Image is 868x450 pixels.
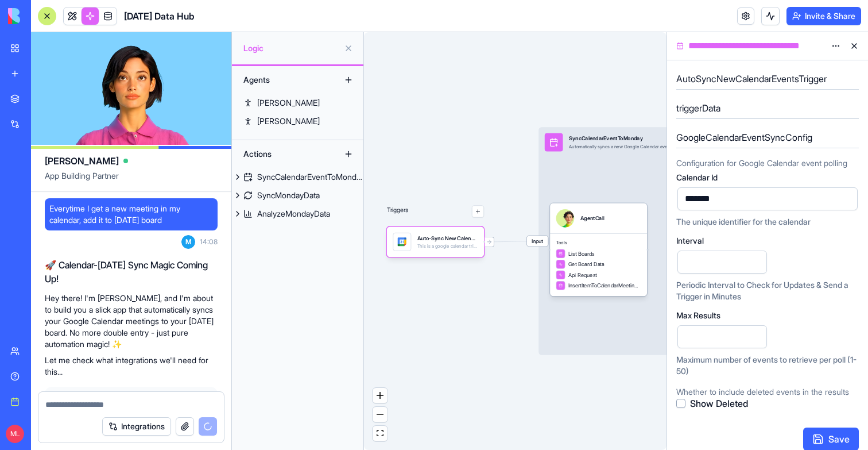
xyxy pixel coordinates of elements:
[676,386,859,398] div: Whether to include deleted events in the results
[690,398,748,409] label: Show Deleted
[676,279,859,302] div: Periodic Interval to Check for Updates & Send a Trigger in Minutes
[676,130,859,144] h5: GoogleCalendarEventSyncConfig
[550,203,647,296] div: AgentCallToolsList BoardsGet Board DataApi RequestInsertItemToCalendarMeetingsTable
[373,426,387,441] button: fit view
[45,170,218,191] span: App Building Partner
[676,72,859,86] h5: AutoSyncNewCalendarEventsTrigger
[181,235,195,249] span: M
[257,116,320,127] div: [PERSON_NAME]
[232,94,363,112] a: [PERSON_NAME]
[676,237,704,245] span: Interval
[232,205,363,223] a: AnalyzeMondayData
[124,9,195,23] span: [DATE] Data Hub
[45,154,119,168] span: [PERSON_NAME]
[200,237,218,247] span: 14:08
[257,208,330,220] div: AnalyzeMondayData
[45,355,218,378] p: Let me check what integrations we'll need for this...
[8,8,79,24] img: logo
[568,282,641,289] span: InsertItemToCalendarMeetingsTable
[556,240,641,247] span: Tools
[486,241,537,242] g: Edge from 68a9a16aa29daa2483a2e64e to 68a9a161d1104f24eb37a476
[568,250,595,257] span: List Boards
[786,7,861,25] button: Invite & Share
[387,226,484,257] div: Auto-Sync New Calendar EventsTriggerThis is a google calendar trigger set
[49,203,213,226] span: Everytime I get a new meeting in my calendar, add it to [DATE] board
[580,214,604,222] div: AgentCall
[676,354,859,377] div: Maximum number of events to retrieve per poll (1-50)
[676,311,720,320] span: Max Results
[676,101,859,115] h5: triggerData
[238,145,330,163] div: Actions
[102,417,171,436] button: Integrations
[373,407,387,422] button: zoom out
[676,157,859,169] div: Configuration for Google Calendar event polling
[243,43,339,54] span: Logic
[257,190,320,201] div: SyncMondayData
[538,127,845,355] div: InputSyncCalendarEventToMondayAutomatically syncs a new Google Calendar event to a [DATE] board b...
[387,205,409,217] p: Triggers
[568,260,604,268] span: Get Board Data
[417,243,478,249] div: This is a google calendar trigger set
[387,181,484,257] div: Triggers
[568,271,597,279] span: Api Request
[232,168,363,186] a: SyncCalendarEventToMonday
[232,186,363,205] a: SyncMondayData
[232,112,363,130] a: [PERSON_NAME]
[238,71,330,89] div: Agents
[676,216,859,228] div: The unique identifier for the calendar
[6,425,24,443] span: ML
[373,388,387,403] button: zoom in
[676,174,718,182] span: Calendar Id
[257,171,363,183] div: SyncCalendarEventToMonday
[417,234,478,242] div: Auto-Sync New Calendar EventsTrigger
[569,144,796,150] div: Automatically syncs a new Google Calendar event to a [DATE] board by creating a new item with mee...
[45,293,218,350] p: Hey there! I'm [PERSON_NAME], and I'm about to build you a slick app that automatically syncs you...
[45,258,218,286] h2: 🚀 Calendar-[DATE] Sync Magic Coming Up!
[527,236,548,247] span: Input
[257,97,320,109] div: [PERSON_NAME]
[569,134,796,142] div: SyncCalendarEventToMonday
